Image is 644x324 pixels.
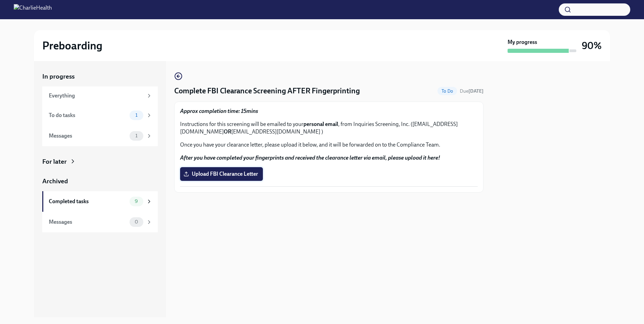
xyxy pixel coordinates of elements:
[49,132,127,140] div: Messages
[460,88,484,94] span: Due
[42,157,158,166] a: For later
[42,126,158,146] a: Messages1
[174,86,360,96] h4: Complete FBI Clearance Screening AFTER Fingerprinting
[131,219,142,224] span: 0
[180,167,263,181] label: Upload FBI Clearance Letter
[42,212,158,232] a: Messages0
[42,86,158,105] a: Everything
[14,4,52,15] img: CharlieHealth
[131,113,142,118] span: 1
[303,121,338,127] strong: personal email
[468,88,484,94] strong: [DATE]
[49,92,143,100] div: Everything
[460,88,484,94] span: September 18th, 2025 09:00
[49,112,127,119] div: To do tasks
[508,38,537,46] strong: My progress
[131,133,142,138] span: 1
[49,198,127,205] div: Completed tasks
[42,177,158,186] a: Archived
[42,191,158,212] a: Completed tasks9
[180,141,478,149] p: Once you have your clearance letter, please upload it below, and it will be forwarded on to the C...
[180,154,440,161] strong: After you have completed your fingerprints and received the clearance letter via email, please up...
[42,72,158,81] a: In progress
[42,105,158,126] a: To do tasks1
[131,199,142,204] span: 9
[49,218,127,226] div: Messages
[582,39,602,52] h3: 90%
[42,157,67,166] div: For later
[42,39,102,53] h2: Preboarding
[180,120,478,136] p: Instructions for this screening will be emailed to your , from Inquiries Screening, Inc. ([EMAIL_...
[224,128,231,135] strong: OR
[437,89,457,94] span: To Do
[180,108,258,114] strong: Approx completion time: 15mins
[185,171,258,177] span: Upload FBI Clearance Letter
